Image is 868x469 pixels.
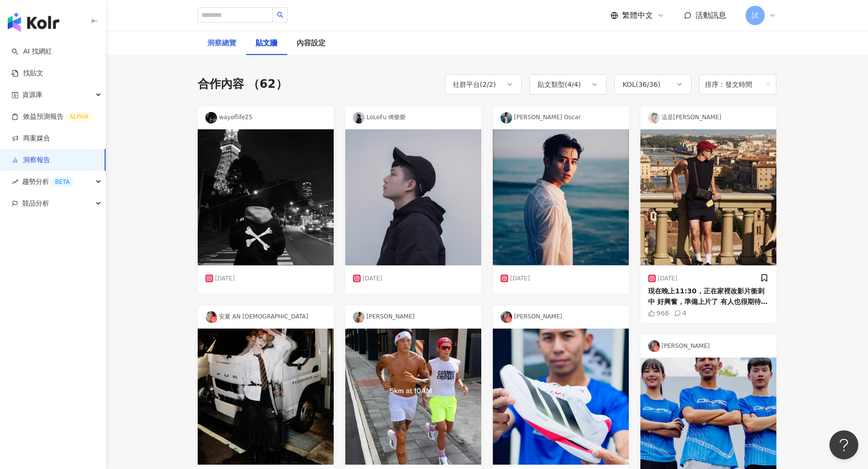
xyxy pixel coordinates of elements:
[207,38,236,49] div: 洞察總覽
[648,286,769,307] div: 現在晚上11:30，正在家裡改影片衝刺中 好興奮，準備上片了 有人也很期待嗎🥰🥰🥰 最後一張很適合最近的迷因 特別Shout Out 學ㄤ @jeffrey0932 買的這件背心大挖洞超帥，我們...
[12,47,52,56] a: searchAI 找網紅
[648,112,660,124] img: KOL Avatar
[353,311,365,323] img: KOL Avatar
[51,177,73,187] div: BETA
[12,179,18,185] span: rise
[493,129,629,265] img: post-image
[674,309,687,317] div: 4
[353,112,365,124] img: KOL Avatar
[501,275,530,282] div: [DATE]
[493,106,629,129] div: [PERSON_NAME] Oscar
[12,69,43,78] a: 找貼文
[198,76,287,93] div: 合作內容 （62）
[622,10,653,21] span: 繁體中文
[198,129,334,265] img: post-image
[493,329,629,465] img: post-image
[705,75,771,94] span: 排序：發文時間
[12,134,50,143] a: 商案媒合
[501,311,512,323] img: KOL Avatar
[829,430,858,459] iframe: Help Scout Beacon - Open
[205,275,235,282] div: [DATE]
[640,106,776,129] div: 這是[PERSON_NAME]
[640,129,776,265] img: post-image
[22,171,73,193] span: 趨勢分析
[205,311,217,323] img: KOL Avatar
[501,112,512,124] img: KOL Avatar
[277,12,284,18] span: search
[353,275,382,282] div: [DATE]
[648,340,660,352] img: KOL Avatar
[345,329,481,465] img: post-image
[198,329,334,465] img: post-image
[640,334,776,358] div: [PERSON_NAME]
[453,79,496,90] div: 社群平台 ( 2 / 2 )
[256,38,277,49] div: 貼文牆
[345,305,481,329] div: [PERSON_NAME]
[22,193,49,214] span: 競品分析
[345,106,481,129] div: LoLoFu 傅樂樂
[345,129,481,265] img: post-image
[22,84,42,106] span: 資源庫
[648,309,669,317] div: 966
[8,13,59,32] img: logo
[695,11,726,20] span: 活動訊息
[12,112,92,122] a: 效益預測報告ALPHA
[198,305,334,329] div: 安夏 AN [DEMOGRAPHIC_DATA]
[752,10,759,21] span: 試
[198,106,334,129] div: wayoflife25
[493,305,629,329] div: [PERSON_NAME]
[623,79,661,90] div: KOL ( 36 / 36 )
[12,155,50,165] a: 洞察報告
[538,79,581,90] div: 貼文類型 ( 4 / 4 )
[648,275,678,282] div: [DATE]
[297,38,325,49] div: 內容設定
[205,112,217,124] img: KOL Avatar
